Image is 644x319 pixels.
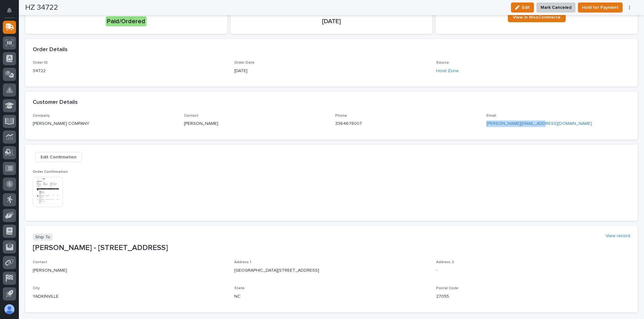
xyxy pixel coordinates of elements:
span: Edit [522,5,530,10]
div: Paid/Ordered [106,16,147,26]
span: Order Date [234,61,255,65]
span: Postal Code [436,286,458,290]
div: Notifications [8,8,16,18]
p: [DATE] [234,68,428,74]
span: Email [486,114,496,118]
h2: HZ 34722 [25,3,58,12]
p: [PERSON_NAME] COMPANY [33,120,176,127]
p: [GEOGRAPHIC_DATA][STREET_ADDRESS] [234,267,428,274]
button: Edit Confirmation [35,152,82,162]
span: Mark Canceled [541,4,571,11]
button: Mark Canceled [536,3,575,13]
span: State [234,286,245,290]
a: 3364678007 [335,121,362,126]
p: [PERSON_NAME] - [STREET_ADDRESS] [33,243,630,253]
span: Address 2 [436,260,454,264]
span: View in WooCommerce [513,15,561,19]
a: Hoist Zone [436,68,459,74]
a: View in WooCommerce [508,12,566,22]
button: Edit [511,3,534,13]
p: 34722 [33,68,227,74]
span: Address 1 [234,260,251,264]
p: [PERSON_NAME] [184,120,328,127]
button: users-avatar [3,303,16,316]
span: Order ID [33,61,48,65]
span: Company [33,114,50,118]
span: Contact [33,260,47,264]
span: Order Confirmation [33,170,68,174]
span: Source [436,61,449,65]
p: 27055 [436,293,630,300]
span: City [33,286,40,290]
p: [DATE] [238,18,425,25]
a: View record [606,233,630,239]
p: Ship To [33,233,53,241]
h2: Order Details [33,46,68,53]
p: - [436,267,630,274]
span: Hold for Payment [582,4,619,11]
span: Edit Confirmation [41,153,76,161]
p: [PERSON_NAME] [33,267,227,274]
a: [PERSON_NAME][EMAIL_ADDRESS][DOMAIN_NAME] [486,121,592,126]
button: Notifications [3,4,16,17]
h2: Customer Details [33,99,78,106]
p: NC [234,293,428,300]
span: Contact [184,114,198,118]
p: YADKINVILLE [33,293,227,300]
button: Hold for Payment [578,3,623,13]
span: Phone [335,114,347,118]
